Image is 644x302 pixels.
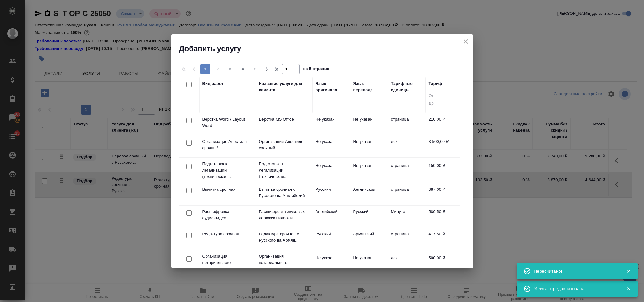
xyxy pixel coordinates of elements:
td: док. [388,252,426,274]
td: Не указан [312,113,350,135]
td: страница [388,159,426,181]
td: Не указан [312,135,350,157]
p: Подготовка к легализации (техническая... [259,161,309,180]
p: Вычитка срочная [202,186,253,193]
td: Русский [350,206,388,228]
div: Тариф [429,80,442,87]
span: из 5 страниц [303,65,330,74]
span: 5 [250,66,261,72]
td: Английский [312,206,350,228]
td: Не указан [350,159,388,181]
p: Организация Апостиля срочный [259,139,309,151]
td: Не указан [312,159,350,181]
td: 150,00 ₽ [426,159,463,181]
div: Язык оригинала [316,80,347,93]
button: 2 [213,64,223,74]
div: Услуга отредактирована [534,286,617,292]
div: Пересчитано! [534,268,617,274]
p: Вычитка срочная с Русского на Английский [259,186,309,199]
div: Название услуги для клиента [259,80,309,93]
button: Закрыть [622,268,635,274]
td: Не указан [350,135,388,157]
p: Организация Апостиля срочный [202,139,253,151]
span: 3 [225,66,235,72]
button: 3 [225,64,235,74]
button: 4 [238,64,248,74]
td: Армянский [350,228,388,250]
td: Минута [388,206,426,228]
td: Русский [312,228,350,250]
p: Верстка MS Office [259,116,309,123]
span: 4 [238,66,248,72]
h2: Добавить услугу [179,44,473,54]
p: Редактура срочная [202,231,253,237]
button: 5 [250,64,261,74]
td: 387,00 ₽ [426,183,463,205]
p: Редактура срочная с Русского на Армян... [259,231,309,244]
td: 477,50 ₽ [426,228,463,250]
td: Не указан [312,252,350,274]
p: Подготовка к легализации (техническая... [202,161,253,180]
td: 210,00 ₽ [426,113,463,135]
td: страница [388,113,426,135]
p: Организация нотариального удостоверен... [202,253,253,272]
td: страница [388,183,426,205]
td: Русский [312,183,350,205]
td: Не указан [350,252,388,274]
input: От [429,92,460,100]
div: Тарифные единицы [391,80,422,93]
button: close [461,37,471,46]
td: Английский [350,183,388,205]
span: 2 [213,66,223,72]
p: Расшифровка звуковых дорожек видео- и... [259,209,309,221]
p: Организация нотариального удостоверен... [259,253,309,272]
td: 3 500,00 ₽ [426,135,463,157]
td: 500,00 ₽ [426,252,463,274]
td: страница [388,228,426,250]
button: Закрыть [622,286,635,292]
div: Язык перевода [353,80,385,93]
div: Вид работ [202,80,224,87]
p: Верстка Word / Layout Word [202,116,253,129]
td: 580,50 ₽ [426,206,463,228]
td: Не указан [350,113,388,135]
td: док. [388,135,426,157]
p: Расшифровка аудио\видео [202,209,253,221]
input: До [429,100,460,108]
